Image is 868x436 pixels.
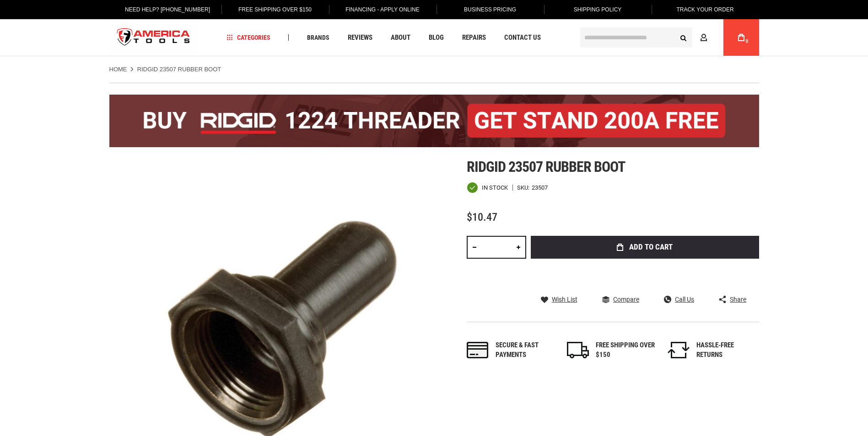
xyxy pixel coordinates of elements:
[675,296,694,303] span: Call Us
[303,32,334,44] a: Brands
[391,34,410,41] span: About
[613,296,639,303] span: Compare
[467,342,489,358] img: payments
[504,34,541,41] span: Contact Us
[574,6,622,13] span: Shipping Policy
[467,211,497,223] span: $10.47
[496,340,555,360] div: Secure & fast payments
[348,34,372,41] span: Reviews
[668,342,690,358] img: returns
[344,32,377,44] a: Reviews
[664,295,694,303] a: Call Us
[429,34,444,41] span: Blog
[307,34,329,41] span: Brands
[387,32,415,44] a: About
[529,261,761,288] iframe: Secure express checkout frame
[500,32,545,44] a: Contact Us
[733,19,750,56] a: 0
[458,32,490,44] a: Repairs
[226,34,270,41] span: Categories
[425,32,448,44] a: Blog
[602,295,639,303] a: Compare
[629,243,673,251] span: Add to Cart
[696,340,756,360] div: HASSLE-FREE RETURNS
[222,32,275,44] a: Categories
[462,34,486,41] span: Repairs
[552,296,577,303] span: Wish List
[517,185,532,191] strong: SKU
[532,185,548,191] div: 23507
[730,296,746,303] span: Share
[109,95,759,147] img: BOGO: Buy the RIDGID® 1224 Threader (26092), get the 92467 200A Stand FREE!
[467,158,625,175] span: Ridgid 23507 rubber boot
[109,21,198,55] a: store logo
[109,65,127,74] a: Home
[541,295,577,303] a: Wish List
[109,21,198,55] img: America Tools
[467,182,508,193] div: Availability
[596,340,655,360] div: FREE SHIPPING OVER $150
[482,185,508,191] span: In stock
[531,236,759,259] button: Add to Cart
[567,342,589,358] img: shipping
[675,29,692,46] button: Search
[746,39,749,44] span: 0
[137,66,221,73] strong: RIDGID 23507 RUBBER BOOT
